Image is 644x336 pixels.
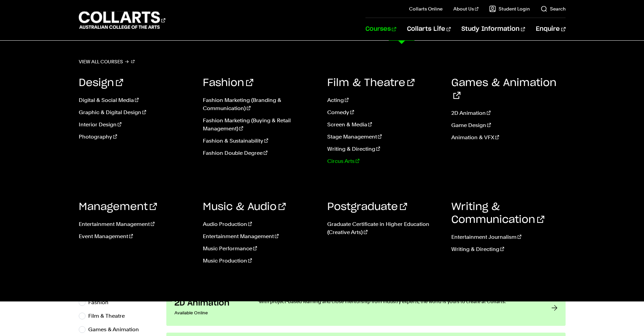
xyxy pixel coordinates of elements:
a: Collarts Life [407,18,451,40]
a: View all courses [79,57,135,66]
a: Digital & Social Media [79,96,193,104]
a: Animation & VFX [451,133,566,142]
a: Fashion Marketing (Branding & Communication) [203,96,317,112]
a: Student Login [489,5,530,12]
a: Music Production [203,257,317,265]
a: 2D Animation [451,109,566,117]
a: Study Information [461,18,525,40]
a: Writing & Communication [451,202,544,225]
a: Circus Arts [327,157,442,165]
a: Writing & Directing [451,245,566,253]
label: Fashion [88,298,114,307]
a: Comedy [327,108,442,117]
label: Film & Theatre [88,311,130,321]
a: Writing & Directing [327,145,442,153]
label: Games & Animation [88,325,144,334]
a: Fashion [203,78,253,88]
a: Collarts Online [409,5,443,12]
a: Entertainment Management [79,220,193,228]
a: Screen & Media [327,121,442,129]
a: Music & Audio [203,202,286,212]
a: Fashion Marketing (Buying & Retail Management) [203,117,317,133]
a: 2D Animation Available Online With project-based learning and close mentorship from industry expe... [166,290,566,326]
a: Fashion & Sustainability [203,137,317,145]
a: Fashion Double Degree [203,149,317,157]
a: Game Design [451,121,566,129]
div: Go to homepage [79,10,165,30]
a: Film & Theatre [327,78,414,88]
a: Enquire [536,18,565,40]
a: Search [541,5,566,12]
a: Entertainment Management [203,232,317,240]
a: About Us [453,5,478,12]
a: Photography [79,133,193,141]
h3: 2D Animation [174,298,245,308]
a: Courses [365,18,396,40]
a: Graduate Certificate in Higher Education (Creative Arts) [327,220,442,236]
a: Music Performance [203,245,317,253]
a: Graphic & Digital Design [79,108,193,117]
a: Audio Production [203,220,317,228]
p: With project-based learning and close mentorship from industry experts, the world is yours to cre... [259,298,538,305]
a: Design [79,78,123,88]
a: Entertainment Journalism [451,233,566,241]
a: Stage Management [327,133,442,141]
a: Games & Animation [451,78,556,101]
a: Postgraduate [327,202,407,212]
a: Interior Design [79,121,193,129]
p: Available Online [174,308,245,318]
a: Event Management [79,232,193,240]
a: Acting [327,96,442,104]
a: Management [79,202,157,212]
